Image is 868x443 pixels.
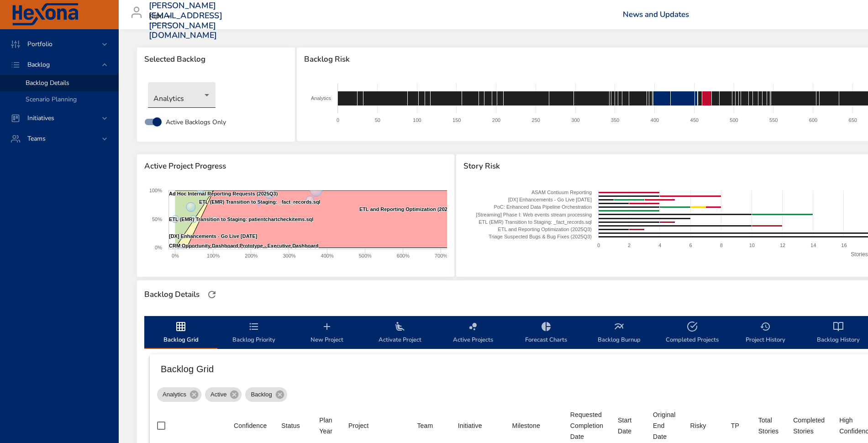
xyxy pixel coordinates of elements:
text: 250 [531,117,540,123]
span: Backlog [20,60,57,69]
span: Original End Date [653,409,675,442]
span: Status [281,420,305,431]
div: Completed Stories [793,415,825,437]
span: New Project [296,321,358,345]
text: 600 [809,117,817,123]
div: Project [348,420,369,431]
text: PoC: Enhanced Data Pipeline Orchestration [494,204,592,210]
span: Backlog Details [26,79,69,87]
span: Backlog Priority [223,321,285,345]
span: Risky [690,420,716,431]
text: 10 [749,243,755,248]
text: 16 [842,243,847,248]
span: Initiatives [20,114,62,122]
text: Triage Suspected Bugs & Bug Fixes (2025Q3) [489,234,592,239]
div: Sort [348,420,369,431]
text: Ad Hoc Internal Reporting Requests (2025Q3) [169,191,278,196]
div: Sort [731,420,739,431]
span: Portfolio [20,40,60,48]
text: 2 [628,243,631,248]
span: Team [417,420,443,431]
text: ETL (EMR) Transition to Staging: _fact_records.sql [199,199,321,205]
text: 100 [413,117,421,123]
text: 150 [452,117,461,123]
text: 550 [769,117,778,123]
text: 100% [207,253,220,258]
span: Backlog [245,390,277,399]
text: 400% [321,253,334,258]
div: Sort [618,415,638,437]
div: Requested Completion Date [570,409,603,442]
text: 200 [492,117,500,123]
span: TP [731,420,744,431]
span: Project [348,420,403,431]
h3: [PERSON_NAME][EMAIL_ADDRESS][PERSON_NAME][DOMAIN_NAME] [149,1,222,40]
span: Forecast Charts [515,321,577,345]
span: Milestone [512,420,556,431]
text: 4 [659,243,662,248]
text: ETL and Reporting Optimization (2025Q3) [359,206,459,212]
div: Sort [319,415,334,437]
text: 50% [152,216,162,222]
span: Analytics [157,390,192,399]
span: Backlog Grid [150,321,212,345]
div: Team [417,420,433,431]
span: Active [205,390,232,399]
div: Kipu [149,9,174,24]
span: Teams [20,134,53,143]
text: 0% [155,245,162,250]
text: 0 [337,117,339,123]
text: 6 [689,243,692,248]
div: Sort [512,420,540,431]
text: 200% [245,253,258,258]
div: Total Stories [758,415,779,437]
text: 0% [172,253,179,258]
text: 50 [374,117,380,123]
span: Scenario Planning [26,95,77,104]
div: Sort [570,409,603,442]
text: 700% [435,253,447,258]
text: Stories [851,251,868,258]
text: 650 [848,117,857,123]
text: 14 [811,243,816,248]
text: 400 [651,117,659,123]
span: Completed Projects [661,321,723,345]
div: Sort [793,415,825,437]
span: Activate Project [369,321,431,345]
div: Plan Year [319,415,334,437]
div: Start Date [618,415,638,437]
text: 100% [149,188,162,193]
text: 350 [611,117,619,123]
span: Active Project Progress [144,162,447,171]
div: Analytics [148,82,216,108]
span: Backlog Burnup [588,321,650,345]
button: Refresh Page [205,288,219,301]
text: CRM Opportunity Dashboard Prototype - Executive Dashboard [169,243,319,248]
text: [Streaming] Phase I: Web events stream processing [476,212,592,217]
span: Project History [734,321,796,345]
div: Confidence [234,420,267,431]
div: Status [281,420,300,431]
a: News and Updates [623,9,689,20]
div: Sort [234,420,267,431]
div: Sort [281,420,300,431]
text: 600% [397,253,410,258]
text: 500 [730,117,738,123]
div: Milestone [512,420,540,431]
div: Initiative [458,420,482,431]
div: Active [205,387,242,402]
text: ETL and Reporting Optimization (2025Q3) [498,227,592,232]
text: 500% [359,253,372,258]
div: Sort [758,415,779,437]
span: Active Backlogs Only [166,117,226,127]
div: Sort [653,409,675,442]
span: Active Projects [442,321,504,345]
text: Analytics [311,95,331,101]
div: Risky [690,420,706,431]
div: Sort [417,420,433,431]
img: Hexona [11,3,79,26]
